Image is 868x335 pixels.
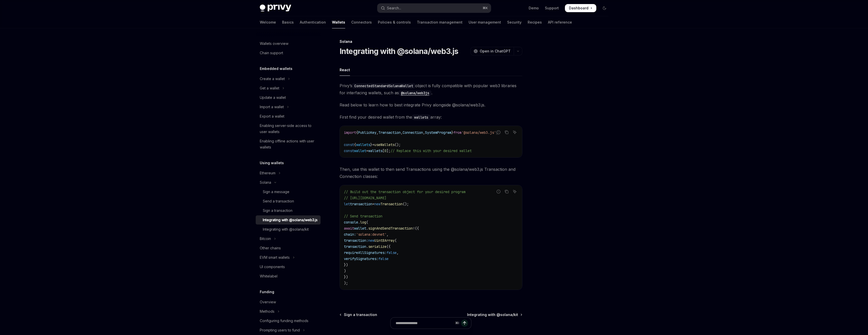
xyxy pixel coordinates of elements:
[260,95,286,101] div: Update a wallet
[344,269,346,273] span: )
[356,142,370,147] span: wallets
[260,104,284,110] div: Import a wallet
[263,217,318,223] div: Integrating with @solana/web3.js
[395,142,401,147] span: ();
[260,318,308,324] div: Configuring funding methods
[528,16,542,28] a: Recipes
[461,320,468,327] button: Send message
[350,202,372,206] span: transaction
[344,202,350,206] span: let
[380,202,403,206] span: Transaction
[256,74,321,83] button: Toggle Create a wallet section
[425,130,451,135] span: SystemProgram
[260,299,276,305] div: Overview
[344,190,466,194] span: // Build out the transaction object for your desired program
[344,244,366,249] span: transaction
[529,6,539,11] a: Demo
[480,49,511,54] span: Open in ChatGPT
[344,281,348,285] span: );
[260,138,318,150] div: Enabling offline actions with user wallets
[366,148,368,153] span: =
[368,244,386,249] span: serialize
[344,130,356,135] span: import
[360,220,366,225] span: log
[344,142,354,147] span: const
[263,198,294,204] div: Send a transaction
[260,76,285,82] div: Create a wallet
[260,264,285,270] div: UI components
[344,263,348,267] span: })
[461,130,496,135] span: '@solana/web3.js'
[256,316,321,325] a: Configuring funding methods
[351,16,372,28] a: Connectors
[256,215,321,225] a: Integrating with @solana/web3.js
[256,169,321,178] button: Toggle Ethereum section
[503,129,510,136] button: Copy the contents from the code block
[340,82,522,96] span: Privy’s object is fully compatible with popular web3 libraries for interfacing wallets, such as .
[467,312,522,317] a: Integrating with @solana/kit
[356,232,386,237] span: 'solana:devnet'
[256,272,321,281] a: Whitelabel
[366,244,368,249] span: .
[545,6,559,11] a: Support
[495,129,502,136] button: Report incorrect code
[340,47,458,56] h1: Integrating with @solana/web3.js
[260,254,290,260] div: EVM smart wallets
[470,47,514,55] button: Open in ChatGPT
[260,50,283,56] div: Chain support
[256,197,321,206] a: Send a transaction
[387,5,401,11] div: Search...
[256,234,321,243] button: Toggle Bitcoin section
[256,253,321,262] button: Toggle EVM smart wallets section
[503,188,510,195] button: Copy the contents from the code block
[344,214,382,218] span: // Send transaction
[256,206,321,215] a: Sign a transaction
[401,130,403,135] span: ,
[366,220,368,225] span: (
[260,5,291,12] img: dark logo
[395,238,397,243] span: (
[374,238,395,243] span: Uint8Array
[256,102,321,111] button: Toggle Import a wallet section
[511,188,518,195] button: Ask AI
[403,202,409,206] span: ();
[340,101,522,108] span: Read below to learn how to best integrate Privy alongside @solana/web3.js.
[423,130,425,135] span: ,
[403,130,423,135] span: Connection
[378,256,389,261] span: false
[256,326,321,335] button: Toggle Prompting users to fund section
[377,4,491,13] button: Open search
[344,256,378,261] span: verifySignatures:
[366,226,368,231] span: .
[260,289,274,295] h5: Funding
[386,244,391,249] span: ({
[260,308,274,314] div: Methods
[260,170,275,176] div: Ethereum
[256,121,321,136] a: Enabling server-side access to user wallets
[386,148,391,153] span: ];
[467,312,518,317] span: Integrating with @solana/kit
[396,318,453,329] input: Ask a question...
[344,220,358,225] span: console
[391,148,472,153] span: // Replace this with your desired wallet
[399,90,431,96] code: @solana/web3js
[256,225,321,234] a: Integrating with @solana/kit
[370,142,372,147] span: }
[378,16,411,28] a: Policies & controls
[368,238,374,243] span: new
[344,232,356,237] span: chain:
[397,250,399,255] span: ,
[332,16,345,28] a: Wallets
[256,297,321,307] a: Overview
[256,262,321,271] a: UI components
[352,83,415,89] code: ConnectedStandardSolanaWallet
[344,196,386,200] span: // [URL][DOMAIN_NAME]
[495,188,502,195] button: Report incorrect code
[340,64,350,76] div: React
[256,178,321,187] button: Toggle Solana section
[344,238,368,243] span: transaction:
[483,6,488,10] span: ⌘ K
[344,275,348,279] span: })
[260,245,281,251] div: Other chains
[256,48,321,58] a: Chain support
